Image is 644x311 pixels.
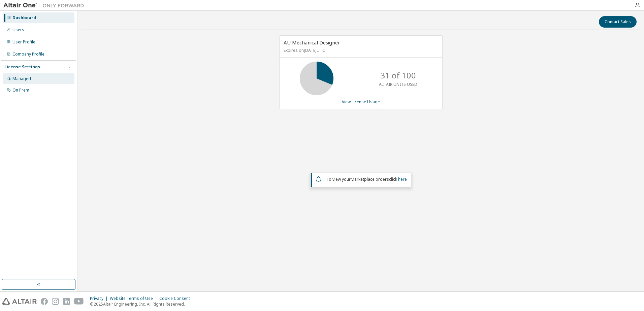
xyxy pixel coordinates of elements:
div: Cookie Consent [159,296,194,301]
div: User Profile [12,39,35,45]
div: On Prem [12,88,29,93]
em: Marketplace orders [351,176,389,182]
p: © 2025 Altair Engineering, Inc. All Rights Reserved. [90,301,194,307]
div: License Settings [4,64,40,70]
p: Expires on [DATE] UTC [284,47,437,53]
div: Company Profile [12,51,44,57]
a: here [398,176,407,182]
button: Contact Sales [599,16,637,28]
img: instagram.svg [52,298,59,305]
img: Altair One [3,2,88,9]
img: altair_logo.svg [2,298,37,305]
p: 31 of 100 [380,70,416,81]
p: ALTAIR UNITS USED [379,81,417,87]
div: Dashboard [12,15,36,21]
div: Privacy [90,296,110,301]
div: Website Terms of Use [110,296,159,301]
span: AU Mechanical Designer [284,39,340,46]
div: Users [12,27,24,33]
img: facebook.svg [41,298,48,305]
div: Managed [12,76,31,81]
img: youtube.svg [74,298,84,305]
img: linkedin.svg [63,298,70,305]
a: View License Usage [342,99,380,105]
span: To view your click [326,176,407,182]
